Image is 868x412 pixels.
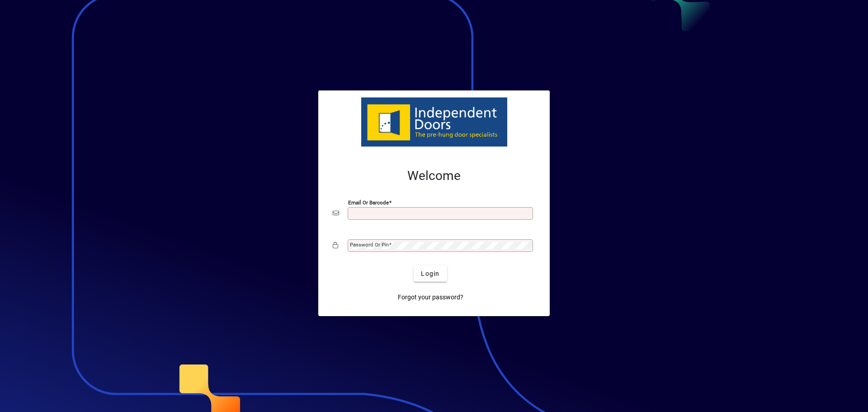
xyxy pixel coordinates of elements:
span: Forgot your password? [398,293,463,302]
span: Login [421,269,439,279]
h2: Welcome [333,168,535,184]
mat-label: Email or Barcode [348,199,389,206]
a: Forgot your password? [394,289,467,305]
mat-label: Password or Pin [350,242,389,248]
button: Login [414,265,447,282]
